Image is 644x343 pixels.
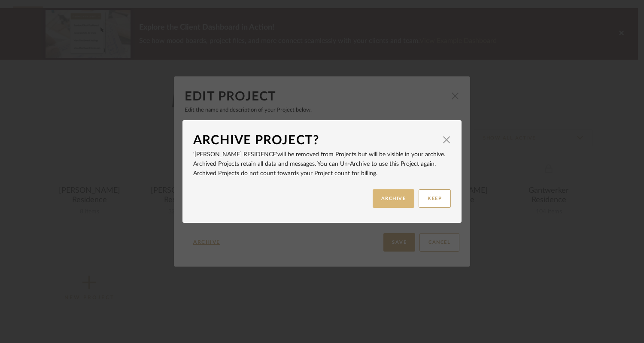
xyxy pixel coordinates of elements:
[193,131,451,150] dialog-header: Archive Project?
[193,150,451,178] p: will be removed from Projects but will be visible in your archive. Archived Projects retain all d...
[193,152,277,158] span: '[PERSON_NAME] Residence'
[373,189,415,208] button: ARCHIVE
[438,131,455,148] button: Close
[419,189,451,208] button: KEEP
[193,131,438,150] div: Archive Project?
